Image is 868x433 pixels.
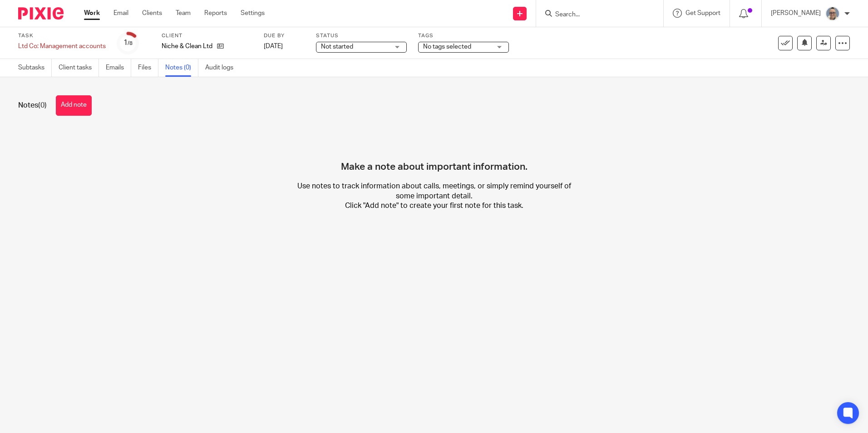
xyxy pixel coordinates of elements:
a: Work [84,9,100,18]
p: Niche & Clean Ltd [162,42,212,51]
a: Settings [241,9,265,18]
span: (0) [38,102,47,109]
span: Not started [321,44,353,50]
label: Due by [264,32,305,39]
p: [PERSON_NAME] [771,9,821,18]
a: Client tasks [59,59,99,77]
a: Emails [106,59,131,77]
img: Pixie [18,7,64,20]
a: Notes (0) [165,59,198,77]
label: Tags [418,32,509,39]
a: Team [176,9,191,18]
span: Get Support [686,10,720,16]
span: [DATE] [264,43,283,49]
h1: Notes [18,101,47,110]
label: Status [316,32,407,39]
a: Reports [204,9,227,18]
div: 1 [123,38,133,48]
div: Ltd Co: Management accounts [18,42,106,51]
a: Audit logs [205,59,240,77]
input: Search [554,11,636,19]
a: Subtasks [18,59,52,77]
a: Email [113,9,128,18]
label: Client [162,32,252,39]
small: /8 [128,41,133,46]
button: Add note [56,95,92,116]
span: No tags selected [423,44,471,50]
a: Files [138,59,158,77]
h4: Make a note about important information. [341,129,528,173]
a: Clients [142,9,162,18]
img: Website%20Headshot.png [825,6,840,21]
label: Task [18,32,106,39]
p: Use notes to track information about calls, meetings, or simply remind yourself of some important... [296,182,573,211]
